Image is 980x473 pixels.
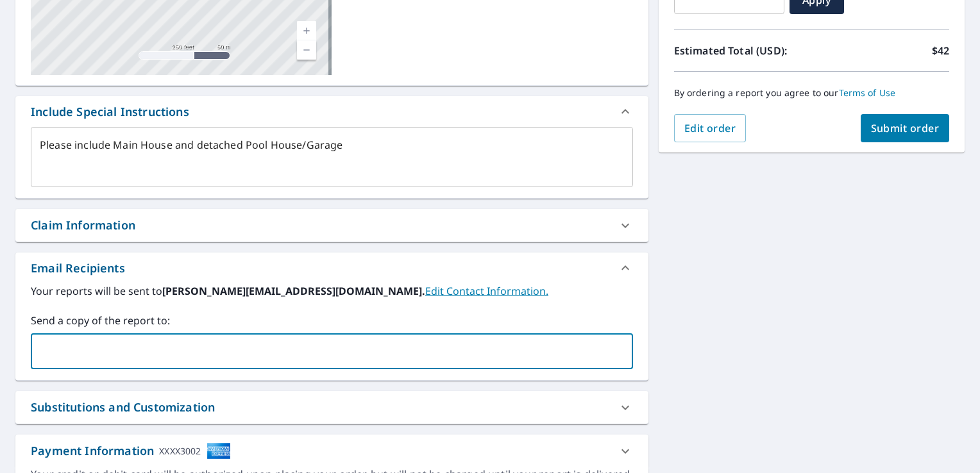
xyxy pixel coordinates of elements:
[207,442,231,460] img: cardImage
[674,43,812,58] p: Estimated Total (USD):
[15,391,648,424] div: Substitutions and Customization
[15,96,648,127] div: Include Special Instructions
[15,435,648,467] div: Payment InformationXXXX3002cardImage
[839,87,896,99] a: Terms of Use
[15,209,648,242] div: Claim Information
[425,284,548,298] a: EditContactInfo
[162,284,425,298] b: [PERSON_NAME][EMAIL_ADDRESS][DOMAIN_NAME].
[31,399,215,416] div: Substitutions and Customization
[31,217,135,234] div: Claim Information
[31,283,633,299] label: Your reports will be sent to
[31,313,633,328] label: Send a copy of the report to:
[871,121,940,135] span: Submit order
[932,43,949,58] p: $42
[31,442,231,460] div: Payment Information
[674,114,747,142] button: Edit order
[159,442,201,460] div: XXXX3002
[297,21,316,40] a: Current Level 17, Zoom In
[684,121,736,135] span: Edit order
[297,40,316,60] a: Current Level 17, Zoom Out
[31,103,189,120] div: Include Special Instructions
[861,114,950,142] button: Submit order
[674,87,949,99] p: By ordering a report you agree to our
[15,253,648,283] div: Email Recipients
[31,260,125,277] div: Email Recipients
[40,139,624,176] textarea: Please include Main House and detached Pool House/Garage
